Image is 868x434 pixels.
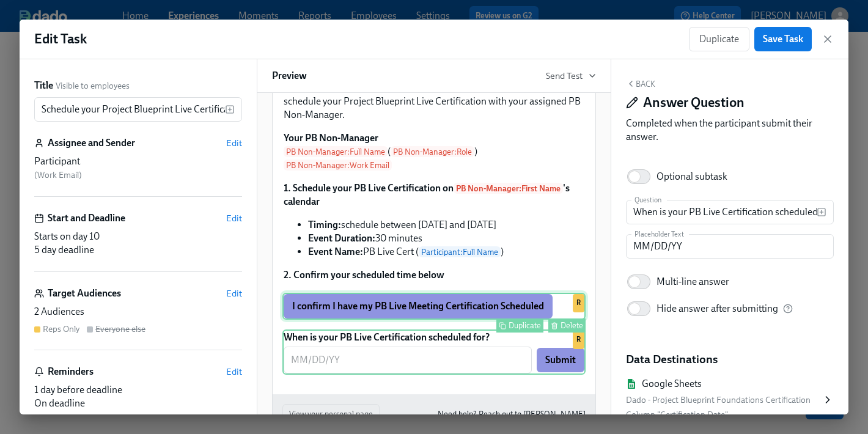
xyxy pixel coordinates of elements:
div: Google SheetsDado - Project Blueprint Foundations CertificationColumn "Certification Date" [626,367,834,433]
button: Send Test [546,70,596,82]
button: Edit [226,366,242,378]
div: Everyone else [95,323,145,335]
label: Title [34,79,53,92]
div: Target AudiencesEdit2 AudiencesReps OnlyEveryone else [34,287,242,350]
div: Starts on day 10 [34,230,242,243]
svg: After the participant submits an answer, it will be hidden to ensure privacy [783,304,793,314]
h1: Edit Task [34,30,87,48]
button: Edit [226,137,242,149]
div: Start and DeadlineEditStarts on day 105 day deadline [34,211,242,272]
span: 5 day deadline [34,244,94,256]
button: View your personal page [282,404,380,425]
h6: Assignee and Sender [48,136,135,150]
div: I confirm I have my PB Live Meeting Certification Scheduled Duplicate DeleteR [282,293,586,320]
div: 2 Audiences [34,305,242,318]
input: Enter a placeholder text... [626,234,834,259]
div: Multi-line answer [657,275,729,289]
input: Enter a question... [626,200,817,224]
div: Delete [561,321,583,330]
h4: Answer Question [643,94,745,112]
div: Google Sheets [642,377,702,391]
span: Duplicate [699,33,739,45]
a: Need help? Reach out to [PERSON_NAME] [438,408,586,421]
span: Visible to employees [56,80,130,92]
div: When is your PB Live Certification scheduled for?SubmitR [282,329,586,375]
div: Column "Certification Date" [626,408,822,422]
h6: Start and Deadline [48,211,125,225]
h6: Reminders [48,365,94,378]
h6: Preview [272,69,307,83]
div: Hide answer after submitting [657,302,793,315]
h5: Data Destinations [626,351,834,367]
button: Edit [226,287,242,300]
div: Duplicate [509,321,541,330]
span: ( Work Email ) [34,170,82,180]
button: Duplicate [689,27,749,51]
span: View your personal page [289,408,373,421]
div: Assignee and SenderEditParticipant (Work Email) [34,136,242,197]
button: Delete [548,318,586,333]
span: Save Task [763,33,803,45]
div: HiParticipant:First Name! It's time to put your PB skills to the test! Follow the steps below to ... [282,57,586,283]
div: Used by Reps Only audience [573,331,584,349]
div: Dado - Project Blueprint Foundations Certification [626,393,822,408]
h6: Target Audiences [48,287,121,300]
div: 1 day before deadline [34,383,242,397]
svg: Insert text variable [225,105,235,114]
div: Completed when the participant submit their answer. [626,117,834,144]
button: Edit [226,212,242,224]
svg: Insert text variable [817,207,826,217]
div: On deadline [34,397,242,410]
button: Save Task [754,27,812,51]
div: Participant [34,155,242,168]
button: Duplicate [496,318,543,333]
div: Reps Only [43,323,79,335]
div: RemindersEdit1 day before deadlineOn deadline [34,365,242,410]
div: R [573,294,584,312]
button: Back [626,79,655,89]
div: Optional subtask [657,170,727,183]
